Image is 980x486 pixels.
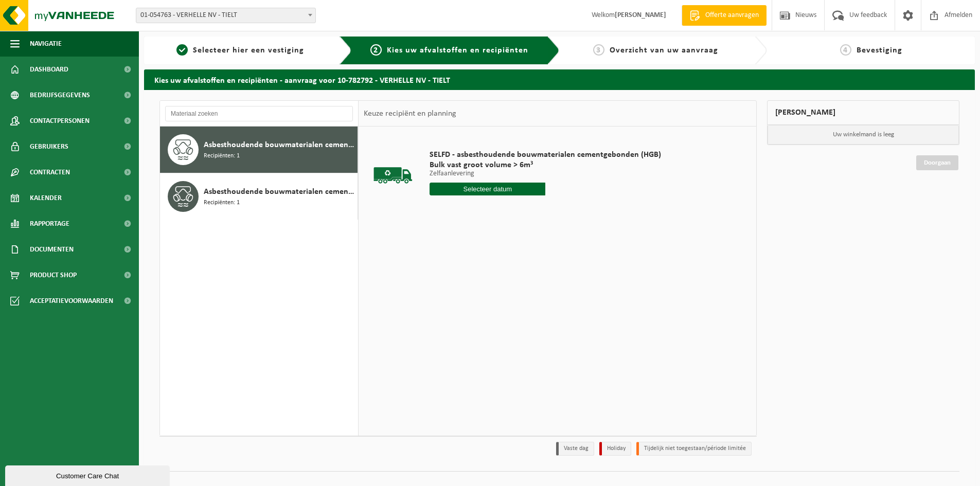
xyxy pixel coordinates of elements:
[430,150,661,160] span: SELFD - asbesthoudende bouwmaterialen cementgebonden (HGB)
[840,44,851,56] span: 4
[615,11,666,19] strong: [PERSON_NAME]
[30,211,69,237] span: Rapportage
[30,288,113,314] span: Acceptatievoorwaarden
[599,442,631,456] li: Holiday
[136,8,315,23] span: 01-054763 - VERHELLE NV - TIELT
[387,46,528,55] span: Kies uw afvalstoffen en recipiënten
[193,46,304,55] span: Selecteer hier een vestiging
[165,106,353,121] input: Materiaal zoeken
[204,151,240,161] span: Recipiënten: 1
[359,101,461,127] div: Keuze recipiënt en planning
[30,262,77,288] span: Product Shop
[767,100,959,125] div: [PERSON_NAME]
[136,8,316,23] span: 01-054763 - VERHELLE NV - TIELT
[176,44,188,56] span: 1
[593,44,604,56] span: 3
[30,108,90,134] span: Contactpersonen
[556,442,594,456] li: Vaste dag
[30,57,68,82] span: Dashboard
[768,125,959,145] p: Uw winkelmand is leeg
[857,46,902,55] span: Bevestiging
[149,44,331,57] a: 1Selecteer hier een vestiging
[30,134,68,159] span: Gebruikers
[30,82,90,108] span: Bedrijfsgegevens
[204,186,355,198] span: Asbesthoudende bouwmaterialen cementgebonden met isolatie(hechtgebonden)
[430,160,661,170] span: Bulk vast groot volume > 6m³
[430,170,661,177] p: Zelfaanlevering
[204,139,355,151] span: Asbesthoudende bouwmaterialen cementgebonden (hechtgebonden)
[703,10,761,21] span: Offerte aanvragen
[636,442,752,456] li: Tijdelijk niet toegestaan/période limitée
[610,46,718,55] span: Overzicht van uw aanvraag
[5,463,172,486] iframe: chat widget
[160,173,358,220] button: Asbesthoudende bouwmaterialen cementgebonden met isolatie(hechtgebonden) Recipiënten: 1
[682,5,767,26] a: Offerte aanvragen
[204,198,240,208] span: Recipiënten: 1
[916,155,958,170] a: Doorgaan
[370,44,382,56] span: 2
[30,237,74,262] span: Documenten
[144,69,975,89] h2: Kies uw afvalstoffen en recipiënten - aanvraag voor 10-782792 - VERHELLE NV - TIELT
[160,127,358,173] button: Asbesthoudende bouwmaterialen cementgebonden (hechtgebonden) Recipiënten: 1
[30,31,62,57] span: Navigatie
[30,185,62,211] span: Kalender
[430,183,545,195] input: Selecteer datum
[30,159,70,185] span: Contracten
